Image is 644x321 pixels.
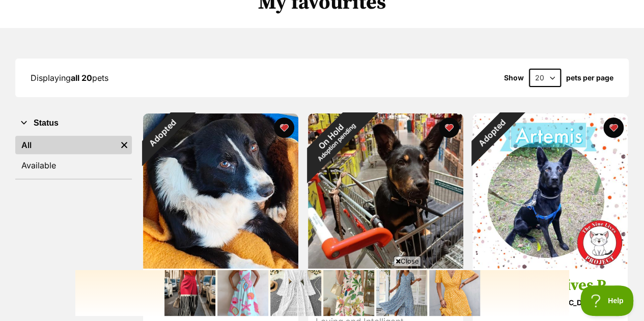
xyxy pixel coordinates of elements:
[308,260,463,271] a: On HoldAdoption pending
[15,156,132,174] a: Available
[75,270,569,316] iframe: Advertisement
[308,113,463,269] img: Lance
[289,94,378,183] div: On Hold
[459,99,526,166] div: Adopted
[603,118,624,138] button: favourite
[394,256,421,266] span: Close
[472,260,628,271] a: Adopted
[580,285,634,316] iframe: Help Scout Beacon - Open
[71,73,92,83] strong: all 20
[438,118,459,138] button: favourite
[472,113,628,269] img: Artemis *9 Lives Project Rescue*
[316,122,357,163] span: Adoption pending
[129,99,196,166] div: Adopted
[31,73,108,83] span: Displaying pets
[117,136,132,154] a: Remove filter
[143,260,298,271] a: Adopted
[15,136,117,154] a: All
[274,118,294,138] button: favourite
[566,74,613,82] label: pets per page
[15,116,132,130] button: Status
[15,134,132,179] div: Status
[143,113,298,269] img: Zapper
[504,74,524,82] span: Show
